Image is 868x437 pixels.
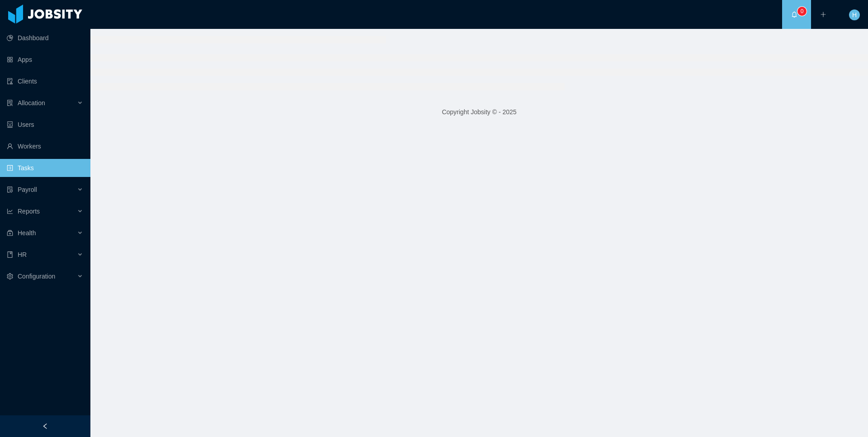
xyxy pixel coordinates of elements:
[18,208,40,215] span: Reports
[18,186,37,193] span: Payroll
[7,116,83,134] a: icon: robotUsers
[820,11,826,18] i: icon: plus
[7,72,83,90] a: icon: auditClients
[7,159,83,177] a: icon: profileTasks
[7,273,13,279] i: icon: setting
[7,137,83,155] a: icon: userWorkers
[18,273,55,280] span: Configuration
[7,29,83,47] a: icon: pie-chartDashboard
[18,99,45,107] span: Allocation
[7,251,13,258] i: icon: book
[7,186,13,193] i: icon: file-protect
[852,9,857,20] span: H
[7,208,13,214] i: icon: line-chart
[90,97,868,128] footer: Copyright Jobsity © - 2025
[797,7,807,16] sup: 0
[791,11,797,18] i: icon: bell
[7,230,13,236] i: icon: medicine-box
[18,229,36,237] span: Health
[7,100,13,106] i: icon: solution
[7,51,83,69] a: icon: appstoreApps
[18,251,27,258] span: HR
